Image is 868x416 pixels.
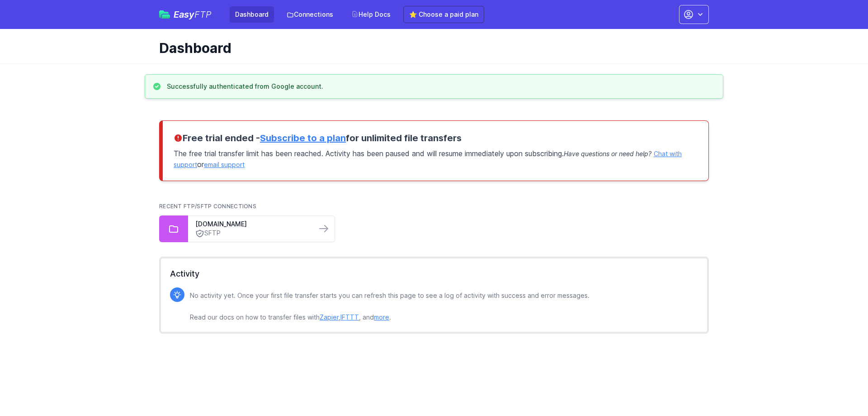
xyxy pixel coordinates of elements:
[564,150,651,158] span: Have questions or need help?
[281,6,339,23] a: Connections
[174,132,698,144] h3: Free trial ended - for unlimited file transfers
[374,313,389,321] a: more
[320,313,339,321] a: Zapier
[159,10,212,19] a: EasyFTP
[194,9,212,20] span: FTP
[174,10,212,19] span: Easy
[170,268,698,280] h2: Activity
[403,6,484,23] a: ⭐ Choose a paid plan
[195,220,309,229] a: [DOMAIN_NAME]
[174,144,698,170] p: The free trial transfer limit has been reached. Activity has been paused and will resume immediat...
[346,6,396,23] a: Help Docs
[340,313,359,321] a: IFTTT
[159,10,170,19] img: easyftp_logo.png
[230,6,274,23] a: Dashboard
[195,229,309,238] a: SFTP
[260,133,346,143] a: Subscribe to a plan
[204,161,245,168] a: email support
[159,203,709,210] h2: Recent FTP/SFTP Connections
[159,40,702,56] h1: Dashboard
[190,290,590,323] p: No activity yet. Once your first file transfer starts you can refresh this page to see a log of a...
[167,82,323,91] h3: Successfully authenticated from Google account.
